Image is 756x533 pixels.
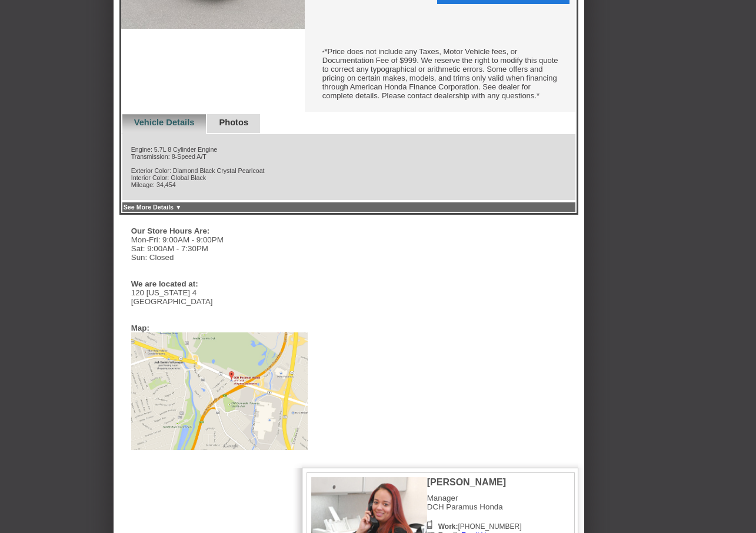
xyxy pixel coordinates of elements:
[134,118,195,127] a: Vehicle Details
[322,47,558,100] font: *Price does not include any Taxes, Motor Vehicle fees, or Documentation Fee of $999. We reserve t...
[438,522,522,531] span: [PHONE_NUMBER]
[121,134,577,201] div: Engine: 5.7L 8 Cylinder Engine Transmission: 8-Speed A/T Exterior Color: Diamond Black Crystal Pe...
[131,235,308,262] div: Mon-Fri: 9:00AM - 9:00PM Sat: 9:00AM - 7:30PM Sun: Closed
[131,226,302,235] div: Our Store Hours Are:
[427,520,432,529] img: Icon_Phone.png
[131,279,302,288] div: We are located at:
[131,324,149,332] div: Map:
[131,288,308,306] div: 120 [US_STATE] 4 [GEOGRAPHIC_DATA]
[124,204,182,211] a: See More Details ▼
[219,118,248,127] a: Photos
[438,522,458,531] b: Work:
[427,477,522,488] div: [PERSON_NAME]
